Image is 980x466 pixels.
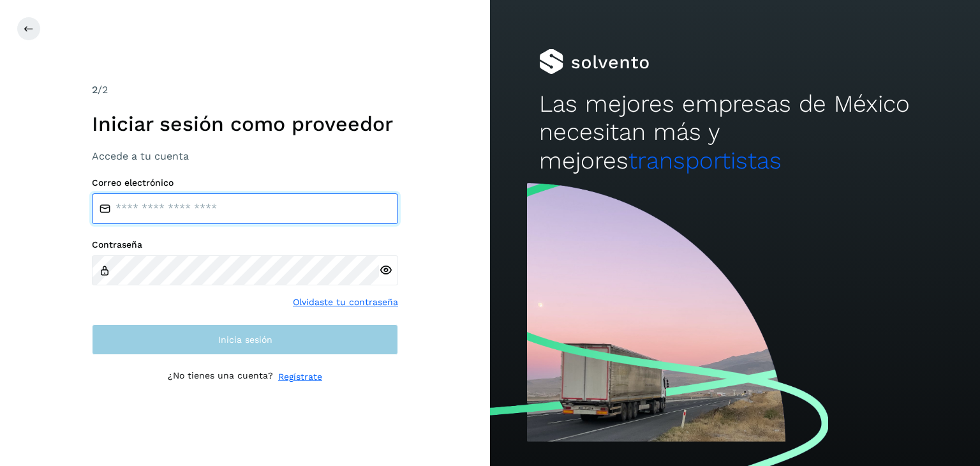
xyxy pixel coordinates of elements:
[278,370,322,384] a: Regístrate
[92,82,398,98] div: /2
[168,370,273,384] p: ¿No tienes una cuenta?
[218,335,272,344] span: Inicia sesión
[92,324,398,355] button: Inicia sesión
[92,84,98,96] span: 2
[628,147,782,174] span: transportistas
[92,150,398,162] h3: Accede a tu cuenta
[293,296,398,309] a: Olvidaste tu contraseña
[539,90,931,175] h2: Las mejores empresas de México necesitan más y mejores
[92,112,398,136] h1: Iniciar sesión como proveedor
[92,177,398,188] label: Correo electrónico
[92,239,398,250] label: Contraseña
